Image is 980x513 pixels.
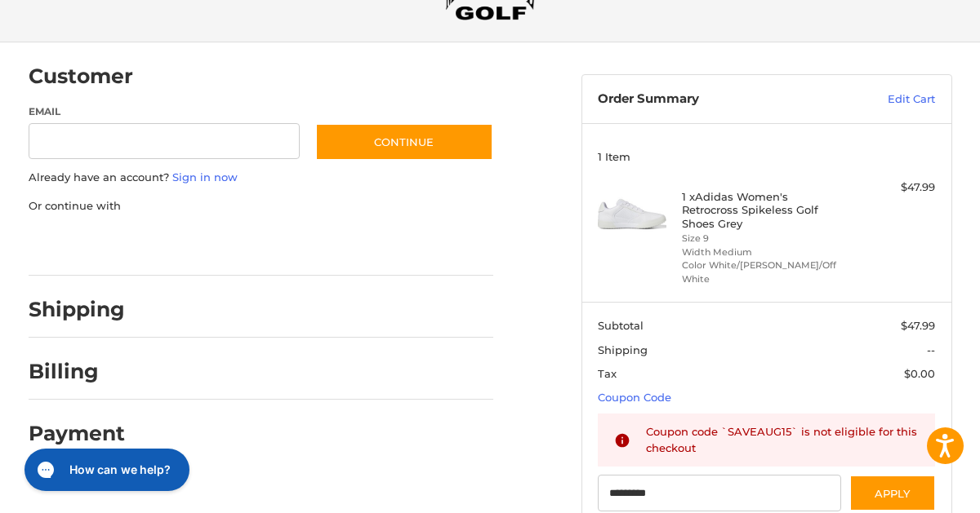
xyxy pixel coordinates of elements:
p: Already have an account? [29,170,493,186]
span: Shipping [598,343,648,356]
li: Color White/[PERSON_NAME]/Off White [682,259,847,285]
span: Subtotal [598,319,644,332]
h2: Payment [29,421,125,446]
iframe: PayPal-paypal [23,230,145,259]
iframe: PayPal-venmo [300,230,422,259]
span: $47.99 [901,319,935,332]
h2: Shipping [29,297,125,322]
span: Tax [598,367,617,380]
iframe: Gorgias live chat messenger [16,443,194,497]
div: $47.99 [851,179,935,196]
span: -- [927,343,935,356]
a: Edit Cart [827,91,935,108]
input: Gift Certificate or Coupon Code [598,475,841,511]
a: Sign in now [172,170,238,184]
label: Email [29,104,300,119]
button: Continue [315,123,493,161]
li: Width Medium [682,245,847,259]
a: Coupon Code [598,391,671,404]
iframe: Google Customer Reviews [845,469,980,513]
h2: Billing [29,359,124,384]
span: $0.00 [904,367,935,380]
p: Or continue with [29,198,493,214]
h3: Order Summary [598,91,827,108]
h4: 1 x Adidas Women's Retrocross Spikeless Golf Shoes Grey [682,190,847,230]
iframe: PayPal-paylater [162,230,284,259]
h3: 1 Item [598,150,935,163]
h2: Customer [29,64,133,89]
div: Coupon code `SAVEAUG15` is not eligible for this checkout [646,424,919,456]
li: Size 9 [682,232,847,245]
